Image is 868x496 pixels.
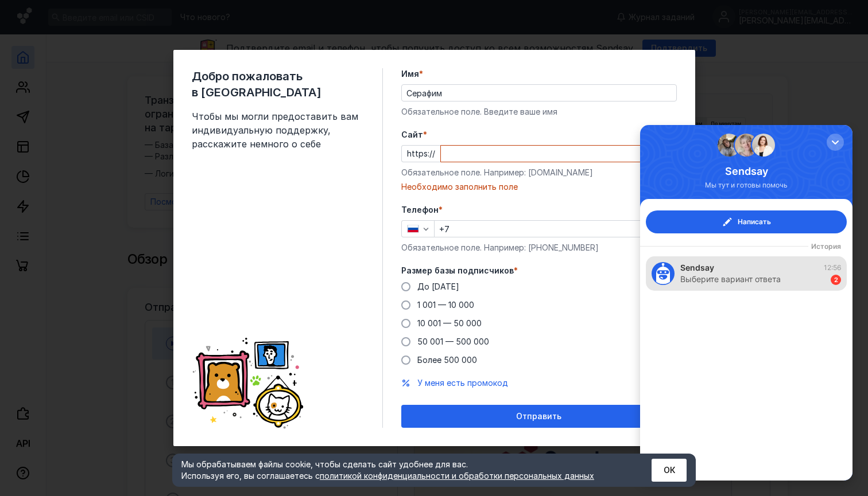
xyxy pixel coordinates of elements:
div: 2 [191,150,201,160]
span: Телефон [401,204,439,216]
span: Имя [401,68,419,80]
div: Обязательное поле. Введите ваше имя [401,106,677,118]
div: Выберите вариант ответа [40,149,141,160]
span: 50 001 — 500 000 [417,337,489,346]
button: ОК [652,459,687,482]
div: Обязательное поле. Например: [PHONE_NUMBER] [401,242,677,253]
div: Обязательное поле. Например: [DOMAIN_NAME] [401,167,677,178]
div: Sendsay [40,137,74,149]
button: Написать [6,85,207,108]
button: У меня есть промокод [417,377,508,389]
div: Sendsay [65,40,148,52]
span: 1 001 — 10 000 [417,300,474,310]
span: Добро пожаловать в [GEOGRAPHIC_DATA] [192,68,364,100]
a: политикой конфиденциальности и обработки персональных данных [320,471,594,481]
span: Более 500 000 [417,355,477,365]
div: Мы тут и готовы помочь [65,55,148,65]
span: Cайт [401,129,423,140]
span: До [DATE] [417,282,459,291]
span: У меня есть промокод [417,378,508,388]
button: Отправить [401,405,677,428]
span: Отправить [516,412,561,421]
div: Мы обрабатываем файлы cookie, чтобы сделать сайт удобнее для вас. Используя его, вы соглашаетесь c [181,459,623,482]
span: Написать [98,91,131,103]
span: Чтобы мы могли предоставить вам индивидуальную поддержку, расскажите немного о себе [192,110,364,151]
div: 12:56 [178,137,201,149]
span: Размер базы подписчиков [401,265,514,276]
span: 10 001 — 50 000 [417,318,482,328]
div: Необходимо заполнить поле [401,181,677,193]
div: История [168,117,207,126]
